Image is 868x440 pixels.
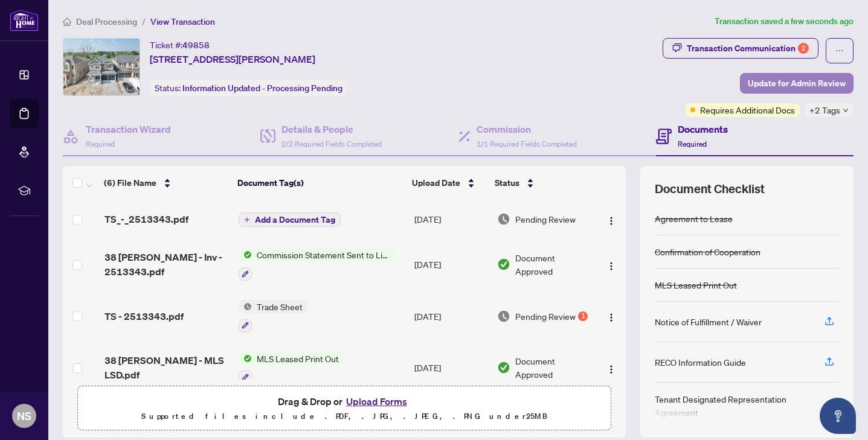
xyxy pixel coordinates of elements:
[655,212,733,225] div: Agreement to Lease
[655,278,737,292] div: MLS Leased Print Out
[63,18,71,26] span: home
[252,248,395,261] span: Commission Statement Sent to Listing Brokerage
[342,394,411,409] button: Upload Forms
[809,103,840,117] span: +2 Tags
[252,300,307,313] span: Trade Sheet
[10,9,39,31] img: logo
[407,166,490,200] th: Upload Date
[17,407,31,424] span: NS
[655,245,760,258] div: Confirmation of Cooperation
[182,83,342,94] span: Information Updated - Processing Pending
[104,212,188,226] span: TS_-_2513343.pdf
[239,352,252,365] img: Status Icon
[76,16,137,27] span: Deal Processing
[820,398,856,434] button: Open asap
[239,212,341,227] button: Add a Document Tag
[104,176,156,190] span: (6) File Name
[497,212,510,226] img: Document Status
[655,392,810,419] div: Tenant Designated Representation Agreement
[99,166,233,200] th: (6) File Name
[715,14,854,28] article: Transaction saved a few seconds ago
[412,176,460,190] span: Upload Date
[244,217,250,223] span: plus
[477,122,577,136] h4: Commission
[239,248,395,281] button: Status IconCommission Statement Sent to Listing Brokerage
[497,361,510,374] img: Document Status
[252,352,344,365] span: MLS Leased Print Out
[578,311,588,321] div: 1
[798,43,809,54] div: 2
[86,122,171,136] h4: Transaction Wizard
[748,74,846,93] span: Update for Admin Review
[515,354,591,381] span: Document Approved
[182,40,210,51] span: 49858
[655,315,762,328] div: Notice of Fulfillment / Waiver
[410,238,492,290] td: [DATE]
[150,16,215,27] span: View Transaction
[239,352,344,384] button: Status IconMLS Leased Print Out
[740,73,854,94] button: Update for Admin Review
[239,248,252,261] img: Status Icon
[104,309,184,324] span: TS - 2513343.pdf
[606,216,616,226] img: Logo
[602,255,621,274] button: Logo
[239,212,341,228] button: Add a Document Tag
[678,139,707,148] span: Required
[239,300,252,313] img: Status Icon
[150,80,347,96] div: Status:
[410,342,492,394] td: [DATE]
[142,14,146,28] li: /
[278,394,411,409] span: Drag & Drop or
[606,313,616,322] img: Logo
[602,209,621,229] button: Logo
[255,215,335,224] span: Add a Document Tag
[663,38,818,59] button: Transaction Communication2
[602,358,621,377] button: Logo
[63,39,140,95] img: IMG-N12345037_1.jpg
[104,250,229,279] span: 38 [PERSON_NAME] - Inv - 2513343.pdf
[410,290,492,342] td: [DATE]
[655,356,746,369] div: RECO Information Guide
[495,176,519,190] span: Status
[497,258,510,271] img: Document Status
[281,139,382,148] span: 2/2 Required Fields Completed
[678,122,728,136] h4: Documents
[655,180,765,197] span: Document Checklist
[602,307,621,326] button: Logo
[78,386,611,431] span: Drag & Drop orUpload FormsSupported files include .PDF, .JPG, .JPEG, .PNG under25MB
[86,139,115,148] span: Required
[606,261,616,271] img: Logo
[515,212,576,226] span: Pending Review
[490,166,593,200] th: Status
[85,409,603,424] p: Supported files include .PDF, .JPG, .JPEG, .PNG under 25 MB
[150,52,315,66] span: [STREET_ADDRESS][PERSON_NAME]
[281,122,382,136] h4: Details & People
[843,107,849,113] span: down
[104,353,229,382] span: 38 [PERSON_NAME] - MLS LSD.pdf
[410,200,492,238] td: [DATE]
[606,365,616,374] img: Logo
[700,103,795,116] span: Requires Additional Docs
[835,46,844,55] span: ellipsis
[239,300,307,333] button: Status IconTrade Sheet
[233,166,407,200] th: Document Tag(s)
[515,251,591,278] span: Document Approved
[150,38,210,52] div: Ticket #:
[477,139,577,148] span: 1/1 Required Fields Completed
[497,310,510,323] img: Document Status
[687,39,809,58] div: Transaction Communication
[515,310,576,323] span: Pending Review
